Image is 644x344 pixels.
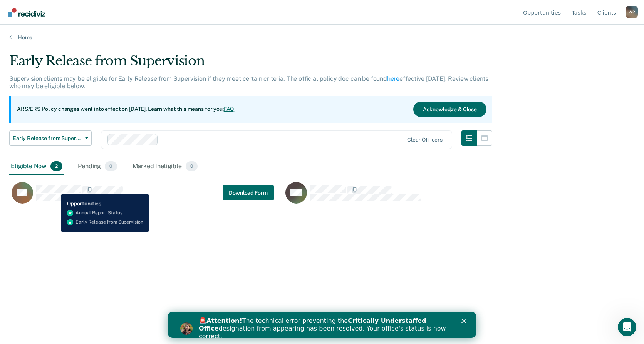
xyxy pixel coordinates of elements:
[39,5,74,13] b: Attention!
[9,75,488,90] p: Supervision clients may be eligible for Early Release from Supervision if they meet certain crite...
[626,6,638,18] button: Profile dropdown button
[9,130,92,146] button: Early Release from Supervision
[293,7,301,12] div: Close
[407,137,443,143] div: Clear officers
[626,6,638,18] div: W P
[387,75,399,82] a: here
[50,161,62,171] span: 2
[8,8,45,17] img: Recidiviz
[413,102,486,117] button: Acknowledge & Close
[9,158,64,175] div: Eligible Now2
[13,135,82,142] span: Early Release from Supervision
[283,182,557,212] div: CaseloadOpportunityCell-04008299
[9,34,635,41] a: Home
[224,106,235,112] a: FAQ
[31,5,283,28] div: 🚨 The technical error preventing the designation from appearing has been resolved. Your office's ...
[168,312,476,338] iframe: Intercom live chat banner
[76,158,118,175] div: Pending0
[223,185,273,200] button: Download Form
[9,53,492,75] div: Early Release from Supervision
[186,161,198,171] span: 0
[105,161,117,171] span: 0
[17,105,234,113] p: ARS/ERS Policy changes went into effect on [DATE]. Learn what this means for you:
[618,318,636,336] iframe: Intercom live chat
[31,5,258,20] b: Critically Understaffed Office
[223,185,273,200] a: Navigate to form link
[9,182,283,212] div: CaseloadOpportunityCell-01921814
[131,158,200,175] div: Marked Ineligible0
